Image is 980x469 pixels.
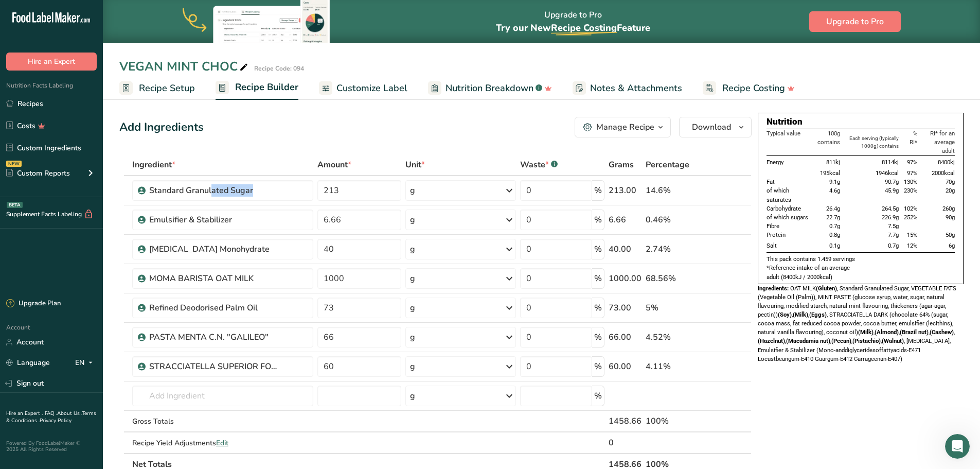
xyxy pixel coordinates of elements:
div: Nutrition [767,115,955,129]
button: Download [679,117,752,137]
p: This pack contains 1.459 servings [767,255,955,264]
span: Edit [216,438,228,448]
div: Add Ingredients [119,119,204,136]
div: Emulsifier & Stabilizer [149,214,278,226]
button: Upgrade to Pro [809,11,901,32]
div: 1458.66 [609,415,642,427]
td: Carbohydrate [767,204,815,213]
span: Unit [405,159,425,171]
a: Customize Label [319,77,407,100]
td: 260g [919,204,955,213]
span: 22.7g [826,214,840,221]
div: MOMA BARISTA OAT MILK [149,272,278,285]
b: (Pecan) [831,337,851,344]
div: 213.00 [609,184,642,197]
span: 1946kcal [876,169,899,177]
span: 102% [904,205,917,212]
span: Download [692,121,731,133]
span: 7.5g [888,222,899,230]
a: Hire an Expert . [6,410,43,417]
div: Upgrade to Pro [496,1,650,43]
span: Nutrition Breakdown [446,81,533,95]
span: Upgrade to Pro [826,15,884,28]
span: 0.7g [829,222,840,230]
iframe: Intercom live chat [945,434,970,459]
span: Recipe Builder [235,80,298,94]
div: Gross Totals [132,416,313,427]
div: g [410,184,415,197]
div: g [410,360,415,373]
div: 73.00 [609,302,642,314]
span: OAT MILK , Standard Granulated Sugar, VEGETABLE FATS (Vegetable Oil (Palm)), MINT PASTE (glucose ... [758,285,956,362]
div: 14.6% [646,184,703,197]
span: Notes & Attachments [590,81,682,95]
div: 5% [646,302,703,314]
span: 195kcal [820,169,840,177]
div: EN [75,357,97,369]
div: 4.11% [646,360,703,373]
b: (Brazil nut) [900,328,929,336]
div: Recipe Yield Adjustments [132,438,313,448]
div: STRACCIATELLA SUPERIOR FONDENTE PIU' [149,360,278,373]
td: 8400kj [919,156,955,169]
b: (Macadamia nut) [786,337,830,344]
td: of which sugars [767,213,815,222]
b: (Milk) [793,311,808,318]
span: Customize Label [336,81,407,95]
span: 26.4g [826,205,840,212]
td: Fibre [767,222,815,231]
a: Notes & Attachments [573,77,682,100]
span: 45.9g [885,187,899,194]
span: 230% [904,187,917,194]
span: 0.7g [888,242,899,249]
span: 130% [904,178,917,185]
span: Ingredients: [758,285,789,292]
span: 12% [907,242,917,249]
span: 9.1g [829,178,840,185]
th: Each serving (typically 1000g) contains [842,129,900,155]
span: RI* for an average adult [930,130,955,154]
b: (Milk) [858,328,874,336]
button: Manage Recipe [575,117,671,137]
div: Refined Deodorised Palm Oil [149,302,278,314]
b: (Cashew) [930,328,954,336]
div: Powered By FoodLabelMaker © 2025 All Rights Reserved [6,440,97,453]
span: 15% [907,231,917,238]
div: 0 [609,437,642,449]
span: Ingredient [132,159,175,171]
div: g [410,390,415,402]
span: % RI* [910,130,917,146]
div: Waste [520,159,558,171]
td: 70g [919,178,955,186]
span: Recipe Setup [139,81,195,95]
span: 264.5g [882,205,899,212]
b: (Hazelnut) [758,337,785,344]
button: Hire an Expert [6,53,97,71]
span: 7.7g [888,231,899,238]
div: Upgrade Plan [6,299,61,309]
a: About Us . [57,410,82,417]
span: Recipe Costing [551,22,617,34]
div: 40.00 [609,243,642,255]
b: (Almond) [875,328,899,336]
a: Recipe Setup [119,77,195,100]
div: NEW [6,161,22,167]
a: Privacy Policy [40,417,72,424]
a: FAQ . [45,410,57,417]
div: BETA [7,202,23,208]
td: 6g [919,239,955,253]
span: 97% [907,159,917,166]
td: 20g [919,186,955,204]
b: (Gluten) [816,285,837,292]
td: Fat [767,178,815,186]
div: VEGAN MINT CHOC [119,57,250,76]
span: Percentage [646,159,689,171]
span: 8114kj [882,159,899,166]
a: Recipe Costing [703,77,795,100]
td: 90g [919,213,955,222]
input: Add Ingredient [132,386,313,406]
td: 50g [919,231,955,239]
a: Recipe Builder [216,76,298,100]
div: Custom Reports [6,168,70,179]
span: 0.1g [829,242,840,249]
